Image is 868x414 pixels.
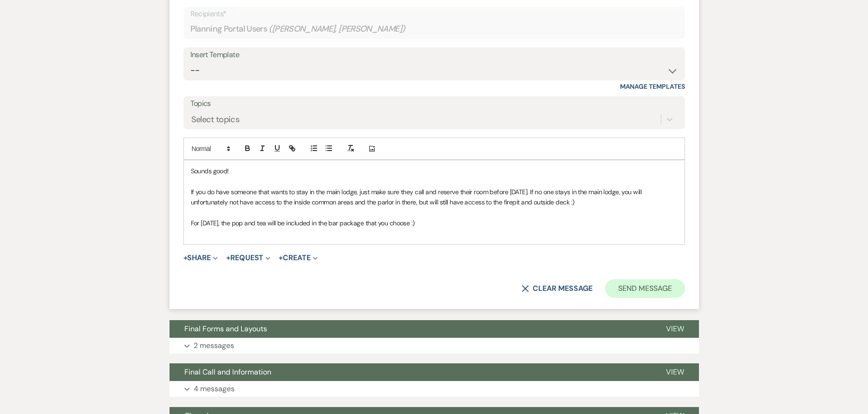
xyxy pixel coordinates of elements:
p: Sounds good! [191,166,678,176]
span: + [279,254,283,262]
span: View [666,367,684,377]
span: + [183,254,188,262]
p: 2 messages [194,340,234,352]
button: Send Message [605,279,685,298]
label: Topics [190,97,678,111]
div: Select topics [191,113,240,126]
button: 2 messages [170,338,699,354]
button: Share [183,254,218,262]
button: Final Call and Information [170,363,651,381]
span: Final Call and Information [184,367,271,377]
button: Request [226,254,270,262]
div: Insert Template [190,48,678,62]
div: Planning Portal Users [190,20,678,38]
span: + [226,254,230,262]
p: 4 messages [194,383,235,395]
span: ( [PERSON_NAME], [PERSON_NAME] ) [269,23,405,35]
p: For [DATE], the pop and tea will be included in the bar package that you choose :) [191,218,678,228]
button: 4 messages [170,381,699,397]
button: View [651,320,699,338]
button: View [651,363,699,381]
button: Final Forms and Layouts [170,320,651,338]
a: Manage Templates [620,82,685,91]
p: Recipients* [190,8,678,20]
button: Clear message [522,285,592,292]
button: Create [279,254,317,262]
p: If you do have someone that wants to stay in the main lodge, just make sure they call and reserve... [191,187,678,208]
span: View [666,324,684,334]
span: Final Forms and Layouts [184,324,267,334]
